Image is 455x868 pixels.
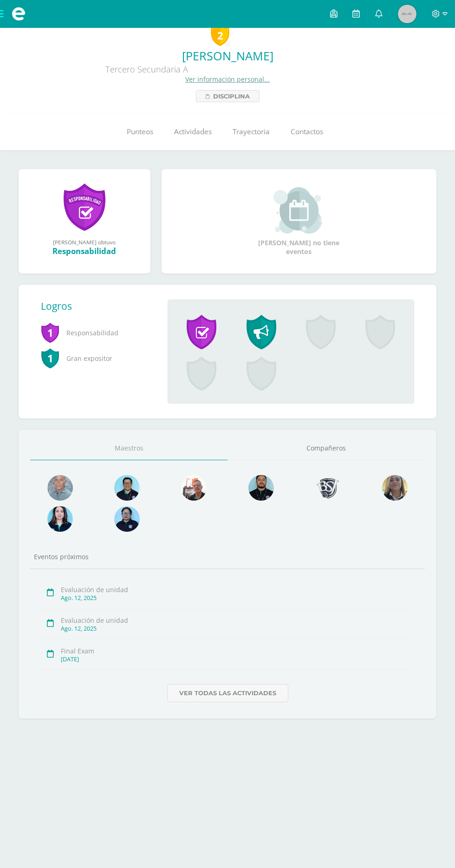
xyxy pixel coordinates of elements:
a: Disciplina [196,90,260,102]
a: [PERSON_NAME] [7,48,448,64]
img: event_small.png [273,187,324,234]
img: aa9857ee84d8eb936f6c1e33e7ea3df6.png [382,475,408,501]
img: d483e71d4e13296e0ce68ead86aec0b8.png [315,475,341,501]
div: Ago. 12, 2025 [61,594,415,602]
div: [PERSON_NAME] no tiene eventos [253,187,345,256]
span: Responsabilidad [41,320,153,346]
a: Actividades [163,113,222,150]
div: Logros [41,300,160,313]
span: Trayectoria [233,127,270,137]
div: Final Exam [61,646,415,655]
div: 2 [211,25,229,46]
img: d220431ed6a2715784848fdc026b3719.png [114,475,140,501]
div: Responsabilidad [28,246,141,256]
span: Disciplina [213,91,250,102]
span: 1 [41,347,59,369]
span: Gran expositor [41,346,153,371]
span: Punteos [127,127,153,137]
span: 1 [41,322,59,343]
img: b91405600618b21788a2d1d269212df6.png [181,475,207,501]
a: Ver información personal... [185,75,270,84]
img: 45x45 [398,5,416,23]
div: Ago. 12, 2025 [61,625,415,633]
div: [PERSON_NAME] obtuvo [28,238,141,246]
span: Contactos [291,127,323,137]
img: bed227fd71c3b57e9e7cc03a323db735.png [114,506,140,532]
a: Punteos [116,113,163,150]
a: Maestros [30,437,227,460]
div: Tercero Secundaria A [7,64,286,75]
a: Contactos [280,113,333,150]
div: Evaluación de unidad [61,585,415,594]
img: 55ac31a88a72e045f87d4a648e08ca4b.png [47,475,73,501]
div: [DATE] [61,655,415,663]
a: Compañeros [227,437,425,460]
a: Ver todas las actividades [167,684,288,702]
a: Trayectoria [222,113,280,150]
span: Actividades [174,127,212,137]
img: 1f9df8322dc8a4a819c6562ad5c2ddfe.png [47,506,73,532]
div: Eventos próximos [30,552,425,561]
img: 2207c9b573316a41e74c87832a091651.png [248,475,274,501]
div: Evaluación de unidad [61,616,415,625]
